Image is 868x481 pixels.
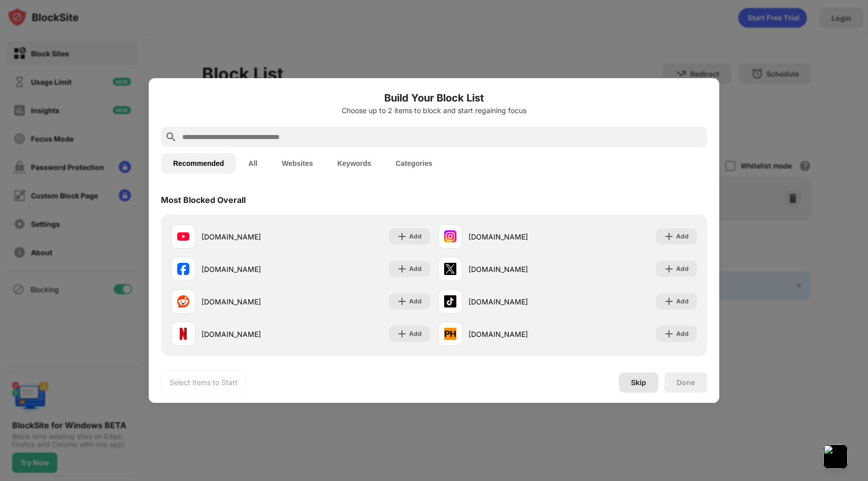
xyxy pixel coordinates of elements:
div: [DOMAIN_NAME] [202,329,301,339]
img: favicons [444,230,456,243]
img: favicons [444,295,456,307]
img: favicons [177,295,189,307]
div: [DOMAIN_NAME] [202,296,301,307]
img: search.svg [165,131,177,143]
button: Categories [383,153,444,174]
div: [DOMAIN_NAME] [469,329,567,339]
img: favicons [444,263,456,275]
button: Keywords [325,153,383,174]
div: Add [409,296,422,306]
div: [DOMAIN_NAME] [469,264,567,274]
div: Add [676,329,689,339]
button: All [236,153,270,174]
div: Done [677,379,695,387]
div: Add [676,264,689,274]
div: Add [409,264,422,274]
div: Add [676,231,689,242]
div: Skip [631,379,646,387]
div: [DOMAIN_NAME] [469,231,567,242]
div: Select Items to Start [170,377,238,388]
img: favicons [444,328,456,340]
button: Websites [270,153,325,174]
div: [DOMAIN_NAME] [469,296,567,307]
h6: Build Your Block List [161,90,707,106]
img: favicons [177,230,189,243]
div: Choose up to 2 items to block and start regaining focus [161,107,707,115]
div: Most Blocked Overall [161,195,246,205]
button: Recommended [161,153,236,174]
img: favicons [177,263,189,275]
img: favicons [177,328,189,340]
div: Add [409,231,422,242]
div: Add [409,329,422,339]
div: [DOMAIN_NAME] [202,264,301,274]
div: [DOMAIN_NAME] [202,231,301,242]
div: Add [676,296,689,306]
